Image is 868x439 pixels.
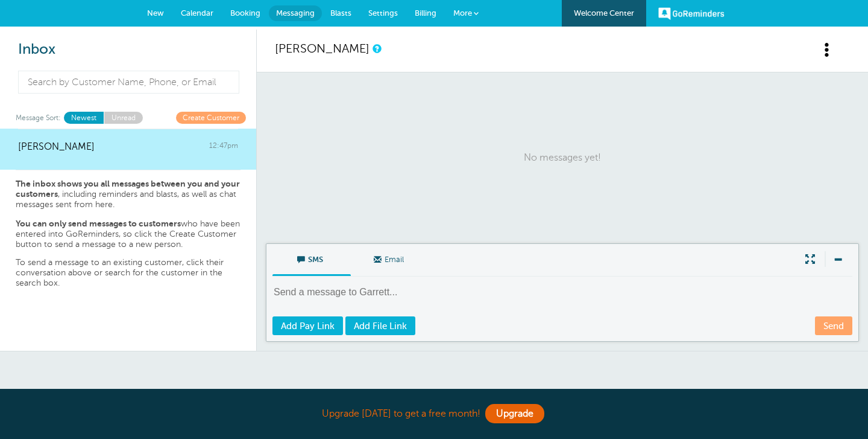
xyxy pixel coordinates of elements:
input: Search by Customer Name, Phone, or Email [18,71,239,94]
span: Email [360,244,420,273]
span: Blasts [330,8,351,18]
span: Message Sort: [16,112,61,123]
span: [PERSON_NAME] [18,141,95,153]
a: Create Customer [176,112,246,123]
a: Send [815,316,852,335]
span: Add Pay Link [281,321,335,331]
a: Add Pay Link [272,316,343,335]
span: Calendar [181,8,213,18]
span: Messaging [276,8,315,18]
div: Upgrade [DATE] to get a free month! [133,401,735,427]
span: SMS [281,244,342,273]
a: Newest [64,112,104,123]
span: Billing [415,8,436,18]
span: Booking [230,8,260,18]
a: Upgrade [485,404,544,423]
p: , including reminders and blasts, as well as chat messages sent from here. [16,179,241,210]
strong: The inbox shows you all messages between you and your customers [16,179,240,199]
p: To send a message to an existing customer, click their conversation above or search for the custo... [16,258,241,288]
a: Messaging [269,5,322,21]
a: This is a history of all communications between GoReminders and your customer. [373,45,380,53]
a: Unread [104,112,143,123]
strong: You can only send messages to customers [16,219,181,228]
p: who have been entered into GoReminders, so click the Create Customer button to send a message to ... [16,219,241,249]
a: Add File Link [345,316,415,335]
span: Settings [368,8,398,18]
h2: Inbox [18,41,238,59]
span: Add File Link [354,321,407,331]
span: More [453,8,472,18]
span: 12:47pm [209,141,238,153]
span: New [147,8,164,18]
a: [PERSON_NAME] [275,42,370,56]
p: No messages yet! [275,85,850,231]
